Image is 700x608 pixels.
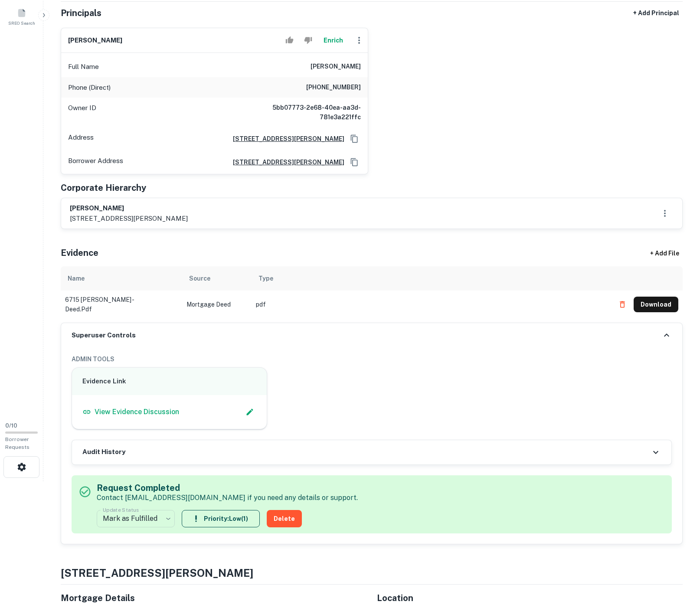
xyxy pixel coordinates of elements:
td: 6715 [PERSON_NAME] - deed.pdf [61,291,182,318]
td: Mortgage Deed [182,291,252,318]
th: Source [182,266,252,291]
button: Copy Address [348,132,361,145]
h6: [PERSON_NAME] [70,203,188,213]
button: Reject [301,32,316,49]
button: Copy Address [348,156,361,169]
a: [STREET_ADDRESS][PERSON_NAME] [226,134,344,144]
div: + Add File [634,245,695,261]
button: Delete [267,510,302,527]
div: Source [189,273,210,284]
h6: Audit History [82,447,125,457]
h5: Mortgage Details [61,592,366,605]
iframe: Chat Widget [657,539,700,580]
p: View Evidence Discussion [95,407,179,417]
p: Phone (Direct) [68,82,111,93]
h4: [STREET_ADDRESS][PERSON_NAME] [61,565,683,581]
th: Name [61,266,182,291]
a: [STREET_ADDRESS][PERSON_NAME] [226,157,344,167]
button: Edit Slack Link [243,405,256,418]
p: Full Name [68,62,99,72]
h5: Corporate Hierarchy [61,181,146,194]
h6: [PERSON_NAME] [311,62,361,72]
button: Priority:Low(1) [182,510,260,527]
span: Borrower Requests [5,436,29,450]
h6: ADMIN TOOLS [72,354,672,364]
h6: 5bb07773-2e68-40ea-aa3d-781e3a221ffc [257,103,361,122]
p: [STREET_ADDRESS][PERSON_NAME] [70,213,188,224]
h5: Evidence [61,246,98,259]
button: + Add Principal [630,5,683,21]
h5: Principals [61,7,101,20]
button: Download [634,297,678,312]
p: Address [68,132,94,145]
span: 0 / 10 [5,422,17,429]
td: pdf [252,291,610,318]
h5: Location [377,592,683,605]
p: Borrower Address [68,156,123,169]
p: Owner ID [68,103,96,122]
button: Enrich [319,32,347,49]
h6: [PHONE_NUMBER] [306,82,361,93]
h6: Superuser Controls [72,330,136,340]
div: scrollable content [61,266,683,323]
button: Accept [282,32,297,49]
a: View Evidence Discussion [82,407,179,417]
span: SREO Search [8,20,35,26]
h5: Request Completed [97,481,358,494]
button: Delete file [615,297,630,311]
p: Contact [EMAIL_ADDRESS][DOMAIN_NAME] if you need any details or support. [97,493,358,503]
h6: [PERSON_NAME] [68,36,122,46]
a: SREO Search [3,5,41,28]
div: Name [68,273,85,284]
h6: Evidence Link [82,376,256,386]
div: Mark as Fulfilled [97,507,175,531]
th: Type [252,266,610,291]
div: Type [258,273,273,284]
label: Update Status [103,506,139,513]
